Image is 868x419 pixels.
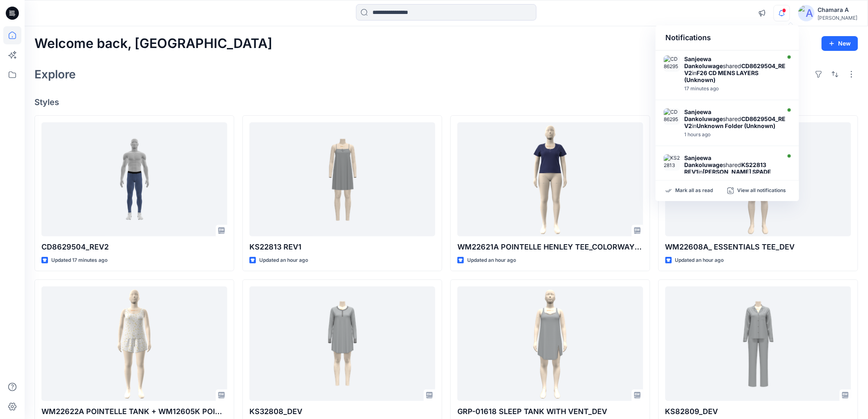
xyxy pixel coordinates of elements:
strong: Sanjeewa Dankoluwage [684,108,723,122]
p: Updated an hour ago [259,256,308,265]
p: Updated an hour ago [675,256,724,265]
button: New [822,36,858,51]
p: KS32808_DEV [249,406,435,417]
strong: F26 CD MENS LAYERS (Unknown) [684,69,758,83]
div: shared in [684,108,786,129]
a: CD8629504_REV2 [41,122,227,236]
strong: CD8629504_REV2 [684,62,786,76]
a: KS32808_DEV [249,286,435,401]
div: Chamara A [818,5,858,15]
p: WM22608A_ ESSENTIALS TEE_DEV [665,241,851,253]
p: KS82809_DEV [665,406,851,417]
img: KS22813 REV1 [664,154,680,171]
strong: CD8629504_REV2 [684,115,786,129]
h2: Welcome back, [GEOGRAPHIC_DATA] [34,36,272,51]
div: Notifications [656,25,799,50]
h4: Styles [34,97,858,107]
p: View all notifications [737,187,786,195]
a: KS22813 REV1 [249,122,435,236]
a: WM22621A POINTELLE HENLEY TEE_COLORWAY_REV6 [457,122,643,236]
a: GRP-01618 SLEEP TANK WITH VENT_DEV [457,286,643,401]
div: shared in [684,55,786,83]
strong: [PERSON_NAME] SPADE [DATE] (Unknown) [684,168,771,182]
p: CD8629504_REV2 [41,241,227,253]
strong: Sanjeewa Dankoluwage [684,154,723,168]
div: Thursday, September 11, 2025 09:46 [684,132,786,137]
div: [PERSON_NAME] [818,15,858,21]
a: WM22622A POINTELLE TANK + WM12605K POINTELLE SHORT -w- PICOT_COLORWAY [41,286,227,401]
strong: Sanjeewa Dankoluwage [684,55,723,69]
strong: KS22813 REV1 [684,161,766,175]
p: Updated 17 minutes ago [51,256,107,265]
img: avatar [798,5,815,21]
div: Thursday, September 11, 2025 10:34 [684,86,786,92]
p: GRP-01618 SLEEP TANK WITH VENT_DEV [457,406,643,417]
h2: Explore [34,68,76,81]
img: CD8629504_REV2 [664,108,680,125]
p: Updated an hour ago [467,256,516,265]
div: shared in [684,154,779,182]
img: CD8629504_REV2 [664,55,680,72]
strong: Unknown Folder (Unknown) [697,122,775,129]
p: KS22813 REV1 [249,241,435,253]
p: Mark all as read [675,187,713,195]
p: WM22621A POINTELLE HENLEY TEE_COLORWAY_REV6 [457,241,643,253]
p: WM22622A POINTELLE TANK + WM12605K POINTELLE SHORT -w- PICOT_COLORWAY [41,406,227,417]
a: KS82809_DEV [665,286,851,401]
